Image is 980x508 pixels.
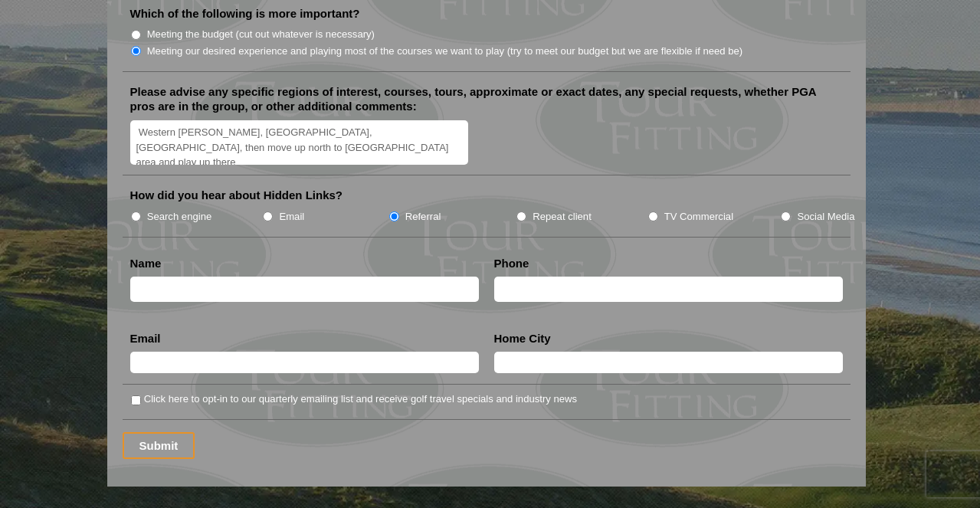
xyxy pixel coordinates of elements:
label: Meeting our desired experience and playing most of the courses we want to play (try to meet our b... [147,44,743,59]
label: Repeat client [533,209,592,225]
label: Email [279,209,304,225]
label: Home City [494,331,551,346]
label: Name [130,256,162,271]
label: Click here to opt-in to our quarterly emailing list and receive golf travel specials and industry... [144,392,577,407]
label: Social Media [797,209,854,225]
label: Which of the following is more important? [130,6,360,21]
label: How did you hear about Hidden Links? [130,188,343,203]
label: Phone [494,256,529,271]
label: Meeting the budget (cut out whatever is necessary) [147,27,375,42]
label: Search engine [147,209,212,225]
label: TV Commercial [664,209,733,225]
label: Email [130,331,161,346]
label: Referral [405,209,441,225]
label: Please advise any specific regions of interest, courses, tours, approximate or exact dates, any s... [130,84,843,114]
input: Submit [123,432,195,459]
